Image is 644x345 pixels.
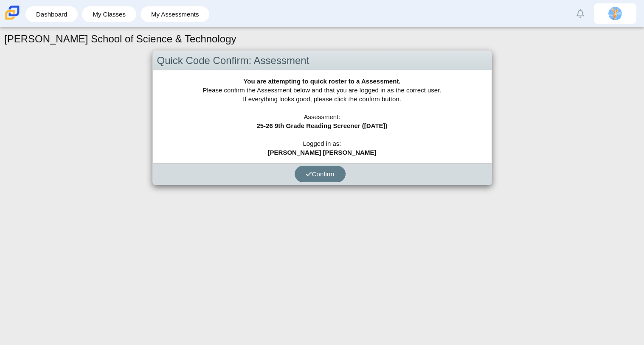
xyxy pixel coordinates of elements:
[594,3,636,24] a: alan.sanmartinblan.cQqU2x
[256,122,387,129] b: 25-26 9th Grade Reading Screener ([DATE])
[3,4,21,22] img: Carmen School of Science & Technology
[153,51,492,71] div: Quick Code Confirm: Assessment
[86,6,132,22] a: My Classes
[306,170,335,178] span: Confirm
[145,6,205,22] a: My Assessments
[268,149,377,156] b: [PERSON_NAME] [PERSON_NAME]
[571,4,590,23] a: Alerts
[4,32,236,46] h1: [PERSON_NAME] School of Science & Technology
[243,78,400,85] b: You are attempting to quick roster to a Assessment.
[153,70,492,163] div: Please confirm the Assessment below and that you are logged in as the correct user. If everything...
[608,7,622,20] img: alan.sanmartinblan.cQqU2x
[3,16,21,23] a: Carmen School of Science & Technology
[295,166,346,182] button: Confirm
[30,6,73,22] a: Dashboard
